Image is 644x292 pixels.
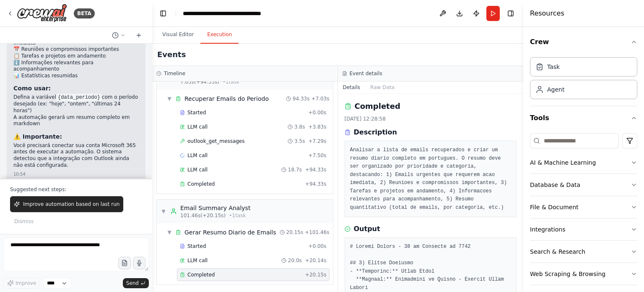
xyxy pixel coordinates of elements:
[530,8,564,18] h4: Resources
[308,152,326,159] span: + 7.50s
[505,8,517,19] button: Hide right sidebar
[530,241,637,263] button: Search & Research
[13,85,51,92] strong: Como usar:
[305,229,329,236] span: + 101.46s
[74,8,95,18] div: BETA
[305,271,327,278] span: + 20.15s
[530,218,637,240] button: Integrations
[109,30,129,40] button: Switch to previous chat
[3,278,40,289] button: Improve
[132,30,145,40] button: Start a new chat
[157,8,169,19] button: Hide left sidebar
[187,109,206,116] span: Started
[180,212,226,219] span: 101.46s (+20.15s)
[187,257,208,264] span: LLM call
[530,152,637,174] button: AI & Machine Learning
[187,152,208,159] span: LLM call
[184,95,269,103] div: Recuperar Emails do Periodo
[530,106,637,130] button: Tools
[133,257,145,269] button: Click to speak your automation idea
[530,130,637,292] div: Tools
[167,95,172,102] span: ▼
[530,158,596,167] div: AI & Machine Learning
[187,124,208,130] span: LLM call
[530,263,637,285] button: Web Scraping & Browsing
[530,247,585,256] div: Search & Research
[308,124,326,130] span: + 3.83s
[305,181,327,187] span: + 94.33s
[13,142,139,168] p: Você precisará conectar sua conta Microsoft 365 antes de executar a automação. O sistema detectou...
[184,228,276,237] div: Gerar Resumo Diario de Emails
[350,70,382,77] h3: Event details
[10,186,142,193] p: Suggested next steps:
[13,114,139,127] li: A automação gerará um resumo completo em markdown
[530,225,565,234] div: Integrations
[286,229,304,236] span: 20.15s
[350,146,512,212] pre: Analisar a lista de emails recuperados e criar um resumo diario completo em portugues. O resumo d...
[13,53,139,60] li: 📋 Tarefas e projetos em andamento
[13,20,139,79] li: - Cria um resumo estruturado em português com:
[13,171,26,177] div: 10:54
[547,85,564,94] div: Agent
[13,73,139,79] li: 📊 Estatísticas resumidas
[118,257,131,269] button: Upload files
[530,270,605,278] div: Web Scraping & Browsing
[167,229,172,236] span: ▼
[180,79,219,85] span: 7.03s (+94.33s)
[355,100,400,112] h2: Completed
[308,243,326,250] span: + 0.00s
[187,271,215,278] span: Completed
[308,109,326,116] span: + 0.00s
[180,204,250,212] div: Email Summary Analyst
[530,174,637,196] button: Database & Data
[530,203,579,211] div: File & Document
[123,278,149,288] button: Send
[187,181,215,187] span: Completed
[530,181,580,189] div: Database & Data
[14,218,34,225] span: Dismiss
[229,212,246,219] span: • 1 task
[13,46,139,53] li: 📅 Reuniões e compromissos importantes
[293,95,310,102] span: 94.33s
[157,49,186,61] h2: Events
[308,138,326,145] span: + 7.29s
[156,26,200,44] button: Visual Editor
[223,79,239,85] span: • 1 task
[200,26,239,44] button: Execution
[530,54,637,106] div: Crew
[305,257,327,264] span: + 20.14s
[161,208,166,215] span: ▼
[16,280,36,287] span: Improve
[354,224,380,234] h3: Output
[305,166,327,173] span: + 94.33s
[10,216,38,227] button: Dismiss
[23,201,119,208] span: Improve automation based on last run
[10,196,123,212] button: Improve automation based on last run
[294,124,305,130] span: 3.8s
[13,60,139,73] li: ℹ️ Informações relevantes para acompanhamento
[126,280,139,287] span: Send
[13,133,62,140] strong: ⚠️ Importante:
[187,138,245,145] span: outlook_get_messages
[345,116,517,122] div: [DATE] 12:28:58
[311,95,329,102] span: + 7.03s
[187,243,206,250] span: Started
[17,4,67,23] img: Logo
[288,257,302,264] span: 20.0s
[183,9,277,18] nav: breadcrumb
[56,94,102,101] code: {data_periodo}
[338,82,366,93] button: Details
[294,138,305,145] span: 3.5s
[354,127,397,137] h3: Description
[547,63,560,71] div: Task
[288,166,302,173] span: 18.7s
[13,94,139,114] li: Defina a variável com o período desejado (ex: "hoje", "ontem", "últimas 24 horas")
[530,196,637,218] button: File & Document
[187,166,208,173] span: LLM call
[365,82,400,93] button: Raw Data
[530,30,637,54] button: Crew
[164,70,185,77] h3: Timeline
